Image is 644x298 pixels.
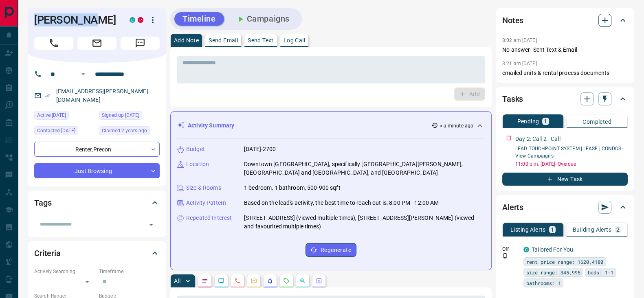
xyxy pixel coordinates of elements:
p: Send Email [209,37,238,43]
h2: Tags [34,196,51,209]
div: Renter , Precon [34,142,160,157]
svg: Push Notification Only [502,253,508,259]
p: [STREET_ADDRESS] (viewed multiple times), [STREET_ADDRESS][PERSON_NAME] (viewed and favourited mu... [244,214,485,231]
p: No answer- Sent Text & Email [502,46,628,54]
button: Open [78,69,88,79]
span: Message [121,37,160,50]
h2: Notes [502,14,523,27]
div: Activity Summary< a minute ago [177,118,485,133]
p: 1 [544,118,547,124]
div: condos.ca [523,247,529,252]
p: Activity Summary [188,121,234,130]
p: Completed [582,119,611,125]
p: Based on the lead's activity, the best time to reach out is: 8:00 PM - 12:00 AM [244,199,439,207]
p: Timeframe: [99,268,160,275]
p: Building Alerts [573,227,611,232]
div: Criteria [34,243,160,263]
span: Email [77,37,116,50]
a: Tailored For You [532,246,573,253]
p: Add Note [174,37,199,43]
p: Size & Rooms [186,184,221,192]
p: Log Call [284,37,305,43]
h2: Alerts [502,201,523,214]
p: All [174,278,180,284]
button: New Task [502,173,628,186]
p: Listing Alerts [510,227,546,232]
svg: Listing Alerts [267,278,273,284]
p: 11:00 p.m. [DATE] - Overdue [515,160,628,168]
p: [DATE]-2700 [244,145,276,153]
h1: [PERSON_NAME] [34,13,117,26]
span: Signed up [DATE] [102,111,139,119]
span: size range: 345,995 [526,268,580,276]
div: Notes [502,11,628,30]
p: 1 [551,227,554,232]
svg: Calls [234,278,241,284]
p: < a minute ago [440,122,473,129]
div: Sat Jul 19 2025 [34,126,95,138]
div: Alerts [502,197,628,217]
span: bathrooms: 1 [526,279,560,287]
p: Downtown [GEOGRAPHIC_DATA], specifically [GEOGRAPHIC_DATA][PERSON_NAME], [GEOGRAPHIC_DATA] and [G... [244,160,485,177]
button: Open [145,219,157,230]
svg: Emails [251,278,257,284]
p: 2 [616,227,620,232]
div: Tasks [502,89,628,109]
span: Contacted [DATE] [37,127,75,135]
p: Send Text [248,37,274,43]
p: Pending [517,118,539,124]
div: Just Browsing [34,163,160,178]
button: Campaigns [227,12,298,26]
p: Repeated Interest [186,214,232,222]
p: 1 bedroom, 1 bathroom, 500-900 sqft [244,184,341,192]
p: 8:02 am [DATE] [502,37,537,43]
svg: Email Verified [45,93,51,99]
button: Timeline [174,12,224,26]
svg: Lead Browsing Activity [218,278,224,284]
p: Off [502,245,519,253]
p: Actively Searching: [34,268,95,275]
p: 3:21 am [DATE] [502,61,537,66]
p: Budget [186,145,205,153]
svg: Notes [202,278,208,284]
span: Claimed 2 years ago [102,127,147,135]
p: Day 2: Call 2 - Call [515,135,560,143]
p: Activity Pattern [186,199,226,207]
svg: Requests [283,278,290,284]
div: Thu Jun 15 2023 [99,126,160,138]
svg: Opportunities [299,278,306,284]
div: Tags [34,193,160,213]
a: LEAD TOUCHPOINT SYSTEM | LEASE | CONDOS- View Campaigns [515,146,623,159]
button: Regenerate [306,243,356,257]
a: [EMAIL_ADDRESS][PERSON_NAME][DOMAIN_NAME] [56,88,148,103]
div: Wed May 13 2020 [99,111,160,122]
p: emailed units & rental process documents [502,69,628,77]
svg: Agent Actions [316,278,322,284]
p: Location [186,160,209,169]
span: Active [DATE] [37,111,66,119]
div: Sat Aug 09 2025 [34,111,95,122]
h2: Tasks [502,92,523,105]
span: rent price range: 1620,4180 [526,258,603,266]
span: beds: 1-1 [588,268,613,276]
h2: Criteria [34,247,61,260]
span: Call [34,37,73,50]
div: condos.ca [130,17,135,23]
div: property.ca [138,17,143,23]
